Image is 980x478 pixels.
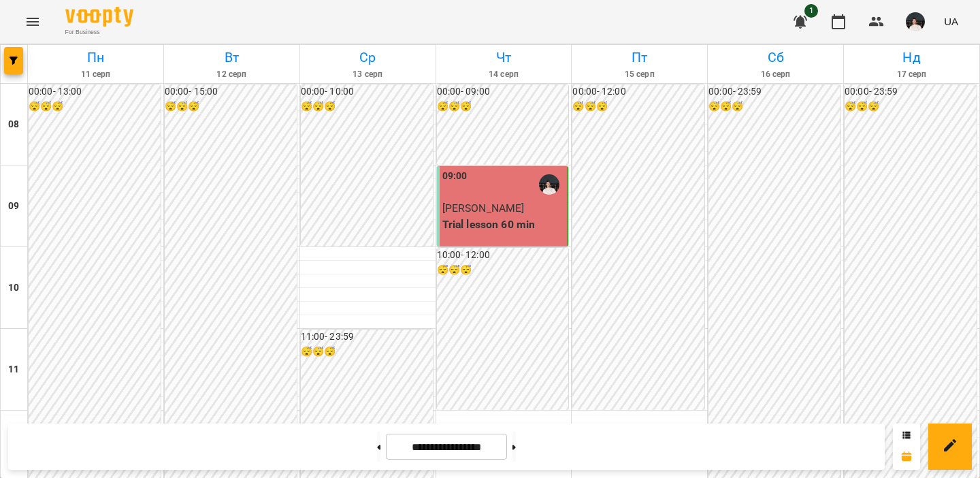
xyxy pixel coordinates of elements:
h6: 00:00 - 23:59 [708,84,840,99]
h6: 😴😴😴 [708,99,840,114]
h6: Ср [302,47,434,68]
h6: 😴😴😴 [437,263,569,278]
h6: 11 [8,362,19,377]
h6: 11 серп [30,68,161,81]
img: Мірошник Михайло Павлович (а) [539,174,559,195]
h6: 😴😴😴 [301,99,433,114]
h6: 00:00 - 12:00 [572,84,704,99]
p: Trial lesson 60 min [442,217,566,233]
h6: 14 серп [438,68,570,81]
h6: 00:00 - 23:59 [845,84,977,99]
span: [PERSON_NAME] [442,202,525,214]
h6: Чт [438,47,570,68]
h6: 17 серп [846,68,977,81]
h6: 00:00 - 09:00 [437,84,569,99]
span: 1 [804,4,818,18]
h6: Пт [574,47,705,68]
h6: 11:00 - 23:59 [301,330,433,345]
span: For Business [65,28,133,37]
h6: 16 серп [710,68,841,81]
h6: 13 серп [302,68,434,81]
span: UA [944,14,958,29]
h6: 09 [8,199,19,214]
button: UA [938,9,964,34]
img: Voopty Logo [65,7,133,27]
h6: Пн [30,47,161,68]
h6: Вт [166,47,297,68]
h6: 😴😴😴 [29,99,161,114]
h6: 10:00 - 12:00 [437,248,569,263]
h6: 12 серп [166,68,297,81]
h6: 00:00 - 10:00 [301,84,433,99]
h6: 00:00 - 15:00 [165,84,297,99]
h6: 😴😴😴 [845,99,977,114]
h6: 00:00 - 13:00 [29,84,161,99]
h6: Нд [846,47,977,68]
h6: 10 [8,281,19,296]
img: 5ac69435918e69000f8bf39d14eaa1af.jpg [906,12,925,31]
h6: 15 серп [574,68,705,81]
button: Menu [16,5,49,38]
h6: 😴😴😴 [165,99,297,114]
h6: 08 [8,117,19,132]
label: 09:00 [442,169,468,184]
h6: Сб [710,47,841,68]
h6: 😴😴😴 [572,99,704,114]
h6: 😴😴😴 [437,99,569,114]
h6: 😴😴😴 [301,345,433,360]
